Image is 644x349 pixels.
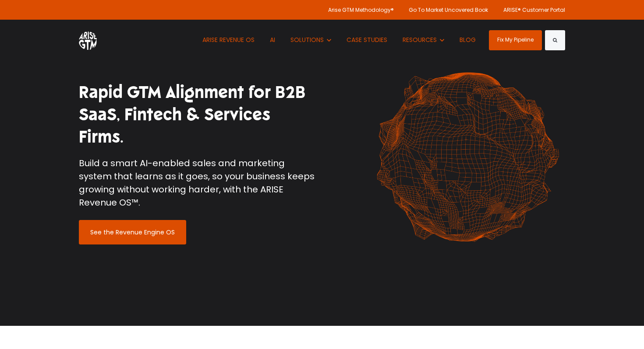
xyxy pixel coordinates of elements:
[263,20,282,60] a: AI
[396,20,451,60] button: Show submenu for RESOURCES RESOURCES
[196,20,261,60] a: ARISE REVENUE OS
[403,35,403,36] span: Show submenu for RESOURCES
[284,20,338,60] button: Show submenu for SOLUTIONS SOLUTIONS
[79,220,186,244] a: See the Revenue Engine OS
[545,30,565,50] button: Search
[489,30,542,50] a: Fix My Pipeline
[290,35,291,36] span: Show submenu for SOLUTIONS
[79,30,97,50] img: ARISE GTM logo (1) white
[79,81,315,149] h1: Rapid GTM Alignment for B2B SaaS, Fintech & Services Firms.
[340,20,394,60] a: CASE STUDIES
[403,35,437,44] span: RESOURCES
[290,35,324,44] span: SOLUTIONS
[196,20,482,60] nav: Desktop navigation
[79,157,315,209] p: Build a smart AI-enabled sales and marketing system that learns as it goes, so your business keep...
[370,63,565,251] img: shape-61 orange
[453,20,482,60] a: BLOG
